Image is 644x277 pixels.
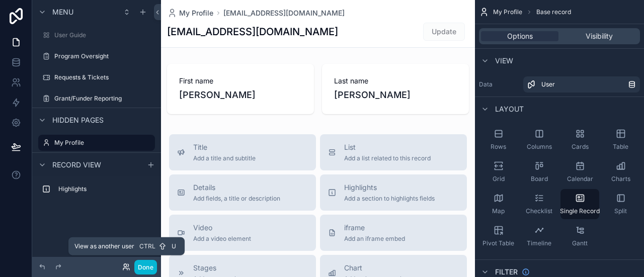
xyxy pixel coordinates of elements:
[613,143,628,151] span: Table
[527,143,552,151] span: Columns
[134,260,157,274] button: Done
[479,189,518,219] button: Map
[536,8,571,16] span: Base record
[541,80,555,88] span: User
[38,48,155,64] a: Program Oversight
[223,8,345,18] a: [EMAIL_ADDRESS][DOMAIN_NAME]
[493,175,505,183] span: Grid
[491,143,506,151] span: Rows
[167,8,213,18] a: My Profile
[38,90,155,107] a: Grant/Funder Reporting
[507,31,533,41] span: Options
[38,27,155,43] a: User Guide
[572,143,589,151] span: Cards
[560,221,599,251] button: Gantt
[520,125,558,155] button: Columns
[52,160,101,170] span: Record view
[611,175,630,183] span: Charts
[614,207,627,215] span: Split
[560,157,599,187] button: Calendar
[54,95,153,103] label: Grant/Funder Reporting
[32,176,161,207] div: scrollable content
[54,31,153,39] label: User Guide
[495,104,524,114] span: Layout
[560,207,600,215] span: Single Record
[572,239,588,247] span: Gantt
[495,56,513,66] span: View
[492,207,505,215] span: Map
[479,221,518,251] button: Pivot Table
[493,8,522,16] span: My Profile
[479,157,518,187] button: Grid
[531,175,548,183] span: Board
[520,157,558,187] button: Board
[54,73,153,81] label: Requests & Tickets
[601,157,640,187] button: Charts
[54,139,149,147] label: My Profile
[167,25,338,39] h1: [EMAIL_ADDRESS][DOMAIN_NAME]
[482,239,514,247] span: Pivot Table
[179,8,213,18] span: My Profile
[38,69,155,85] a: Requests & Tickets
[527,239,551,247] span: Timeline
[58,185,151,193] label: Highlights
[52,7,73,17] span: Menu
[601,189,640,219] button: Split
[52,115,104,125] span: Hidden pages
[138,241,156,251] span: Ctrl
[560,189,599,219] button: Single Record
[560,125,599,155] button: Cards
[520,221,558,251] button: Timeline
[523,76,640,93] a: User
[601,125,640,155] button: Table
[520,189,558,219] button: Checklist
[479,125,518,155] button: Rows
[74,242,134,250] span: View as another user
[38,135,155,151] a: My Profile
[586,31,613,41] span: Visibility
[526,207,552,215] span: Checklist
[479,80,519,88] label: Data
[170,242,178,250] span: U
[567,175,593,183] span: Calendar
[54,52,153,60] label: Program Oversight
